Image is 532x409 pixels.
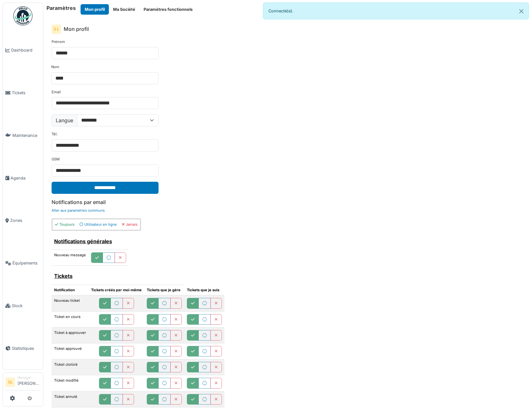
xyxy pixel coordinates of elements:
[263,3,529,19] div: Connecté(e).
[12,345,40,351] span: Statistiques
[10,217,40,223] span: Zones
[52,199,524,205] h6: Notifications par email
[3,114,43,157] a: Maintenance
[52,89,61,95] label: Email
[52,25,61,34] div: S L
[52,208,105,213] a: Aller aux paramètres communs
[52,359,89,375] td: Ticket clotûré
[52,285,89,295] th: Notification
[18,375,40,380] div: Manager
[3,199,43,242] a: Zones
[144,285,184,295] th: Tickets que je gère
[81,4,109,15] button: Mon profil
[55,222,74,227] div: Toujours
[52,157,60,162] label: GSM
[13,6,32,25] img: Badge_color-CXgf-gQk.svg
[52,295,89,311] td: Nouveau ticket
[54,252,86,258] label: Nouveau message
[5,375,40,391] a: SL Manager[PERSON_NAME]
[54,238,126,244] h6: Notifications générales
[109,4,139,15] button: Ma Société
[52,391,89,407] td: Ticket annulé
[3,285,43,327] a: Stock
[3,327,43,370] a: Statistiques
[12,303,40,309] span: Stock
[514,3,528,20] button: Close
[51,64,59,70] label: Nom
[52,343,89,359] td: Ticket approuvé
[52,114,77,126] label: Langue
[3,72,43,114] a: Tickets
[12,260,40,266] span: Équipements
[11,175,40,181] span: Agenda
[52,311,89,327] td: Ticket en cours
[184,285,224,295] th: Tickets que je suis
[139,4,197,15] button: Paramètres fonctionnels
[3,242,43,285] a: Équipements
[54,273,182,279] h6: Tickets
[52,131,58,137] label: Tél.
[89,285,144,295] th: Tickets créés par moi-même
[5,377,15,387] li: SL
[11,47,40,53] span: Dashboard
[3,29,43,72] a: Dashboard
[12,132,40,138] span: Maintenance
[80,222,117,227] div: Utilisateur en ligne
[52,327,89,343] td: Ticket à approuver
[18,375,40,389] li: [PERSON_NAME]
[52,39,65,45] label: Prénom
[64,26,89,32] h6: Mon profil
[122,222,138,227] div: Jamais
[12,90,40,96] span: Tickets
[52,375,89,391] td: Ticket modifié
[46,5,76,11] h6: Paramètres
[3,157,43,199] a: Agenda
